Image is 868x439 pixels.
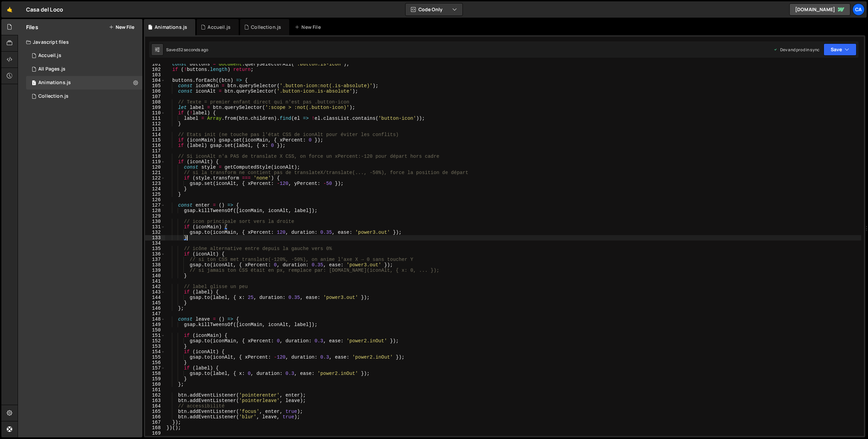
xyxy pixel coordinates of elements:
div: Accueil.js [38,53,61,59]
div: 168 [145,425,165,431]
div: 148 [145,317,165,322]
div: 131 [145,224,165,230]
a: [DOMAIN_NAME] [789,3,850,16]
div: Accueil.js [208,24,231,31]
div: 169 [145,431,165,436]
div: Dev and prod in sync [773,47,820,53]
div: 16791/45882.js [26,62,142,76]
div: 117 [145,148,165,154]
div: 143 [145,289,165,295]
div: Saved [166,47,208,53]
div: 135 [145,246,165,251]
div: 125 [145,192,165,197]
div: 151 [145,333,165,338]
div: 137 [145,257,165,262]
div: 144 [145,295,165,300]
div: 167 [145,420,165,425]
div: 124 [145,186,165,192]
div: 149 [145,322,165,327]
div: 118 [145,154,165,159]
h2: Files [26,23,38,31]
div: 138 [145,262,165,268]
div: 127 [145,203,165,208]
div: 108 [145,99,165,105]
div: 111 [145,116,165,121]
div: 101 [145,61,165,67]
div: Animations.js [155,24,187,31]
div: 105 [145,83,165,89]
a: Ca [852,3,865,16]
div: 161 [145,387,165,393]
div: New File [295,24,323,31]
div: 126 [145,197,165,203]
button: Save [824,43,856,56]
div: 140 [145,273,165,279]
div: 32 seconds ago [178,47,208,53]
div: 158 [145,371,165,376]
div: 104 [145,78,165,83]
div: 160 [145,382,165,387]
div: 163 [145,398,165,403]
div: 164 [145,403,165,409]
div: 120 [145,165,165,170]
div: 133 [145,235,165,241]
div: 155 [145,355,165,360]
div: 102 [145,67,165,72]
div: 146 [145,306,165,311]
div: 165 [145,409,165,414]
div: 166 [145,414,165,420]
div: 157 [145,365,165,371]
div: Collection.js [38,93,68,99]
div: 134 [145,241,165,246]
div: 109 [145,105,165,110]
div: 159 [145,376,165,382]
div: 152 [145,338,165,344]
div: Javascript files [18,35,142,49]
div: 112 [145,121,165,127]
div: All Pages.js [38,66,65,72]
a: 🤙 [1,1,18,18]
div: 147 [145,311,165,317]
div: 162 [145,393,165,398]
div: 16791/46116.js [26,90,142,103]
span: 1 [32,81,36,86]
div: 113 [145,127,165,132]
div: 103 [145,72,165,78]
div: 150 [145,327,165,333]
div: Casa del Loco [26,5,63,14]
div: Collection.js [251,24,281,31]
div: 141 [145,279,165,284]
div: 119 [145,159,165,165]
div: 115 [145,137,165,143]
div: 156 [145,360,165,365]
div: 142 [145,284,165,289]
div: 130 [145,219,165,224]
div: 139 [145,268,165,273]
div: 145 [145,300,165,306]
div: 16791/46000.js [26,76,142,90]
div: 116 [145,143,165,148]
button: New File [109,24,134,30]
div: 110 [145,110,165,116]
div: 132 [145,230,165,235]
button: Code Only [406,3,462,16]
div: 128 [145,208,165,213]
div: 153 [145,344,165,349]
div: 123 [145,181,165,186]
div: 107 [145,94,165,99]
div: 154 [145,349,165,355]
div: 114 [145,132,165,137]
div: 136 [145,251,165,257]
div: 16791/45941.js [26,49,142,62]
div: 129 [145,213,165,219]
div: 121 [145,170,165,175]
div: 122 [145,175,165,181]
div: 106 [145,89,165,94]
div: Animations.js [38,80,71,86]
